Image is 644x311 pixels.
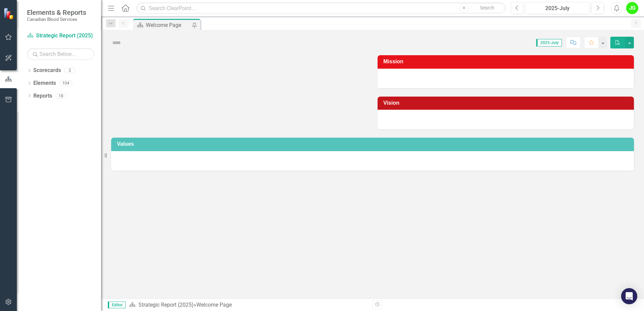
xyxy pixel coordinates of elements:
a: Elements [33,79,56,87]
button: Search [471,3,504,13]
small: Canadian Blood Services [27,16,86,22]
div: Welcome Page [196,302,232,308]
div: 2025-July [528,4,587,12]
input: Search Below... [27,48,94,60]
div: 18 [56,93,66,99]
a: Scorecards [33,67,61,74]
div: » [129,301,367,309]
a: Strategic Report (2025) [27,32,94,40]
button: 2025-July [525,2,590,14]
a: Strategic Report (2025) [138,302,194,308]
h3: Values [117,141,631,147]
div: Open Intercom Messenger [621,288,637,304]
a: Reports [33,92,52,100]
span: 2025-July [536,39,562,46]
div: 2 [64,68,75,73]
button: JG [626,2,638,14]
img: ClearPoint Strategy [3,7,15,19]
h3: Vision [383,100,631,106]
div: Welcome Page [146,21,190,29]
div: 104 [59,80,72,86]
input: Search ClearPoint... [136,2,506,14]
span: Editor [108,302,126,308]
span: Elements & Reports [27,8,86,16]
img: Not Defined [111,37,122,48]
h3: Mission [383,59,631,65]
span: Search [480,5,494,10]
